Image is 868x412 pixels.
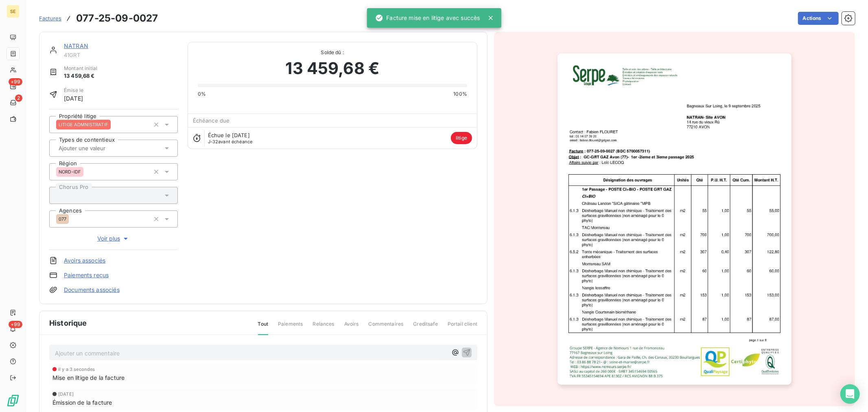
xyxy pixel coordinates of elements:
span: Échéance due [193,117,230,124]
a: Avoirs associés [64,256,105,265]
span: NORD-IDF [59,169,81,174]
h3: 077-25-09-0027 [76,11,158,26]
span: Relances [313,320,334,334]
span: 13 459,68 € [285,56,379,81]
span: Montant initial [64,65,97,72]
span: litige [451,132,472,144]
span: Commentaires [369,320,404,334]
span: 100% [453,90,467,98]
span: 41GRT [64,52,178,58]
span: 2 [15,94,22,102]
div: Open Intercom Messenger [840,384,860,404]
span: [DATE] [64,94,83,103]
span: [DATE] [58,392,74,397]
span: Avoirs [344,320,359,334]
span: Solde dû : [198,49,467,56]
a: Documents associés [64,286,120,294]
span: Échue le [DATE] [208,132,250,138]
span: Portail client [448,320,477,334]
span: Historique [49,318,87,329]
a: Factures [39,14,61,22]
img: Logo LeanPay [7,394,20,407]
a: Paiements reçus [64,271,109,279]
span: J-32 [208,139,219,145]
span: Voir plus [97,234,130,243]
button: Voir plus [49,234,178,243]
span: Émission de la facture [52,398,112,407]
img: invoice_thumbnail [558,53,791,385]
div: SE [7,5,20,18]
span: Paiements [278,320,303,334]
span: +99 [9,321,22,328]
span: Émise le [64,87,83,94]
span: 0% [198,90,206,98]
span: Creditsafe [413,320,438,334]
span: avant échéance [208,139,253,144]
span: il y a 3 secondes [58,367,95,372]
span: Tout [258,320,269,335]
button: Actions [798,12,839,25]
span: Mise en litige de la facture [52,373,125,382]
span: +99 [9,78,22,85]
span: LITIGE ADMNISTRATIF [59,122,108,127]
a: NATRAN [64,42,88,49]
span: 077 [59,217,66,221]
span: Factures [39,15,61,22]
span: 13 459,68 € [64,72,97,80]
div: Facture mise en litige avec succès [375,11,480,25]
input: Ajouter une valeur [58,145,140,152]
